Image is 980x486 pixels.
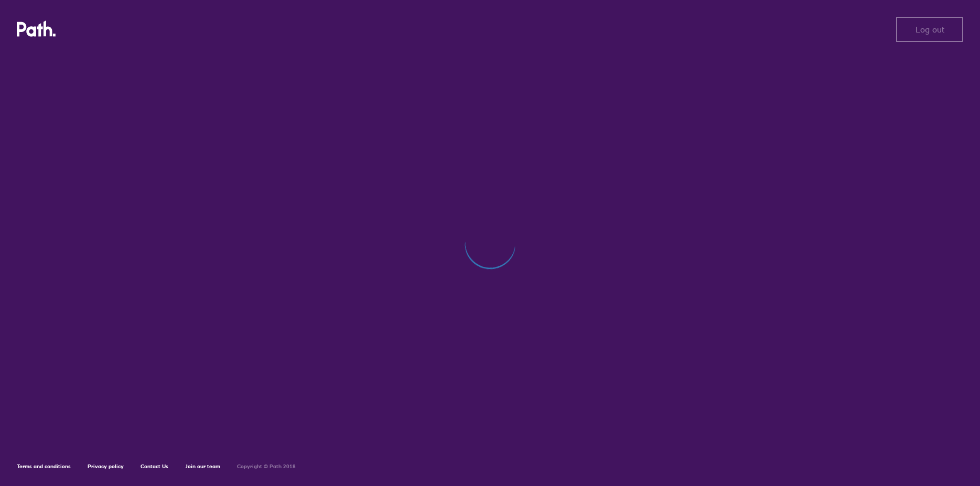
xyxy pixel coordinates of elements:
[88,463,124,470] a: Privacy policy
[916,25,944,34] span: Log out
[17,463,71,470] a: Terms and conditions
[237,463,296,470] h6: Copyright © Path 2018
[896,17,963,42] button: Log out
[141,463,168,470] a: Contact Us
[185,463,220,470] a: Join our team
